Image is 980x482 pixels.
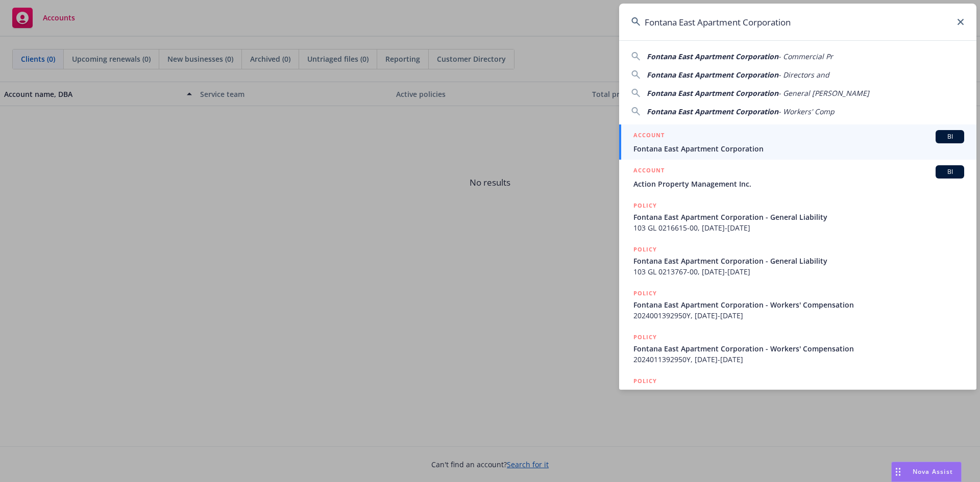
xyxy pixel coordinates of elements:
[619,283,976,326] a: POLICYFontana East Apartment Corporation - Workers' Compensation2024001392950Y, [DATE]-[DATE]
[633,343,964,354] span: Fontana East Apartment Corporation - Workers' Compensation
[633,354,964,365] span: 2024011392950Y, [DATE]-[DATE]
[633,130,665,142] h5: ACCOUNT
[619,160,976,195] a: ACCOUNTBIAction Property Management Inc.
[940,167,960,176] span: BI
[619,239,976,283] a: POLICYFontana East Apartment Corporation - General Liability103 GL 0213767-00, [DATE]-[DATE]
[633,200,657,211] h5: POLICY
[647,52,778,61] span: Fontana East Apartment Corporation
[633,143,964,154] span: Fontana East Apartment Corporation
[633,299,964,310] span: Fontana East Apartment Corporation - Workers' Compensation
[647,88,778,98] span: Fontana East Apartment Corporation
[619,195,976,239] a: POLICYFontana East Apartment Corporation - General Liability103 GL 0216615-00, [DATE]-[DATE]
[633,212,964,222] span: Fontana East Apartment Corporation - General Liability
[633,165,665,177] h5: ACCOUNT
[619,370,976,414] a: POLICY25-25 Short-Term GL Policy
[778,70,829,80] span: - Directors and
[633,376,657,386] h5: POLICY
[619,4,976,40] input: Search...
[633,256,964,266] span: Fontana East Apartment Corporation - General Liability
[619,326,976,370] a: POLICYFontana East Apartment Corporation - Workers' Compensation2024011392950Y, [DATE]-[DATE]
[633,222,964,233] span: 103 GL 0216615-00, [DATE]-[DATE]
[633,310,964,321] span: 2024001392950Y, [DATE]-[DATE]
[633,332,657,342] h5: POLICY
[647,70,778,80] span: Fontana East Apartment Corporation
[778,107,835,116] span: - Workers' Comp
[647,107,778,116] span: Fontana East Apartment Corporation
[778,52,833,61] span: - Commercial Pr
[778,88,869,98] span: - General [PERSON_NAME]
[892,462,904,481] div: Drag to move
[633,266,964,277] span: 103 GL 0213767-00, [DATE]-[DATE]
[913,467,953,476] span: Nova Assist
[633,387,964,398] span: 25-25 Short-Term GL Policy
[633,288,657,298] h5: POLICY
[891,462,962,482] button: Nova Assist
[940,132,960,141] span: BI
[619,124,976,160] a: ACCOUNTBIFontana East Apartment Corporation
[633,244,657,255] h5: POLICY
[633,179,964,189] span: Action Property Management Inc.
